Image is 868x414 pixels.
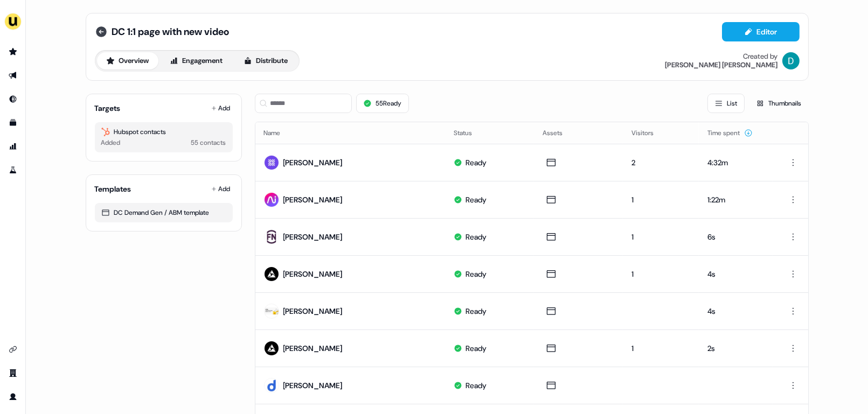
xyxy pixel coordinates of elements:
div: 1 [631,343,690,354]
div: 4s [707,269,763,279]
div: 2 [631,157,690,168]
button: List [707,94,745,113]
button: Time spent [707,123,753,143]
div: Ready [466,306,487,317]
div: [PERSON_NAME] [283,194,343,205]
div: [PERSON_NAME] [283,380,343,391]
div: Ready [466,269,487,279]
a: Go to attribution [4,138,22,155]
div: Ready [466,343,487,354]
div: Ready [466,157,487,168]
span: DC 1:1 page with new video [112,25,230,38]
div: [PERSON_NAME] [283,343,343,354]
div: Created by [744,52,778,61]
a: Go to prospects [4,43,22,60]
div: 2s [707,343,763,354]
div: 1 [631,194,690,205]
div: [PERSON_NAME] [PERSON_NAME] [665,61,778,69]
a: Go to Inbound [4,90,22,108]
img: David [782,52,800,69]
button: Add [209,101,233,116]
th: Assets [534,122,623,144]
a: Go to templates [4,114,22,131]
div: 1 [631,231,690,242]
div: Hubspot contacts [101,127,226,137]
div: 1 [631,269,690,279]
div: 1:22m [707,194,763,205]
div: Ready [466,231,487,242]
div: 4s [707,306,763,317]
a: Go to experiments [4,162,22,179]
div: [PERSON_NAME] [283,231,343,242]
a: Editor [722,27,800,39]
button: Status [454,123,485,143]
div: Ready [466,194,487,205]
button: Engagement [161,52,232,69]
div: Added [101,137,121,148]
a: Go to outbound experience [4,67,22,84]
a: Go to team [4,364,22,382]
div: DC Demand Gen / ABM template [101,207,226,218]
button: Thumbnails [749,94,809,113]
div: Targets [95,103,121,114]
button: Overview [97,52,158,69]
div: 4:32m [707,157,763,168]
button: Name [264,123,294,143]
button: Distribute [234,52,297,69]
a: Go to integrations [4,341,22,358]
button: Editor [722,22,800,41]
div: [PERSON_NAME] [283,157,343,168]
div: [PERSON_NAME] [283,306,343,317]
div: 55 contacts [191,137,226,148]
button: Add [209,181,233,197]
button: Visitors [631,123,666,143]
div: 6s [707,231,763,242]
button: 55Ready [356,94,409,113]
div: [PERSON_NAME] [283,269,343,279]
div: Ready [466,380,487,391]
a: Go to profile [4,388,22,405]
div: Templates [95,184,131,194]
